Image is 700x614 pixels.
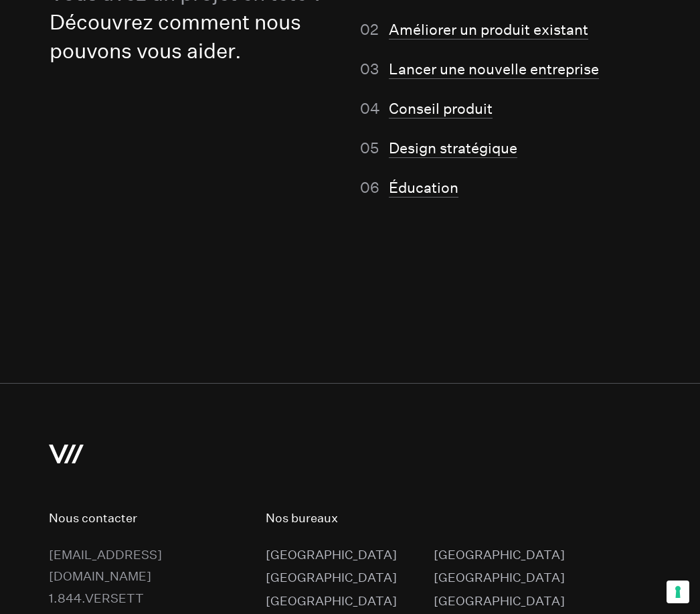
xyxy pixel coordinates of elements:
a: [GEOGRAPHIC_DATA] [266,567,397,591]
a: Améliorer un produit existant [389,21,588,40]
a: [GEOGRAPHIC_DATA] [434,567,565,591]
div: [GEOGRAPHIC_DATA] [266,591,397,613]
div: [GEOGRAPHIC_DATA] [434,591,565,613]
a: Nous contacter [49,511,137,526]
a: [GEOGRAPHIC_DATA] [266,591,397,614]
a: Design stratégique [389,139,517,158]
div: [GEOGRAPHIC_DATA] [434,544,565,566]
a: [GEOGRAPHIC_DATA] [434,591,565,614]
div: [GEOGRAPHIC_DATA] [266,544,397,566]
a: 1.844.VERSETT [49,591,144,607]
a: Conseil produit [389,100,493,119]
a: Lancer une nouvelle entreprise [389,60,599,79]
a: [GEOGRAPHIC_DATA] [434,544,565,568]
div: [GEOGRAPHIC_DATA] [434,567,565,589]
div: Nos bureaux [266,508,651,530]
a: [GEOGRAPHIC_DATA] [266,544,397,568]
div: [GEOGRAPHIC_DATA] [266,567,397,589]
button: Your consent preferences for tracking technologies [667,581,689,603]
a: [EMAIL_ADDRESS][DOMAIN_NAME] [49,548,162,585]
a: Éducation [389,179,458,198]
